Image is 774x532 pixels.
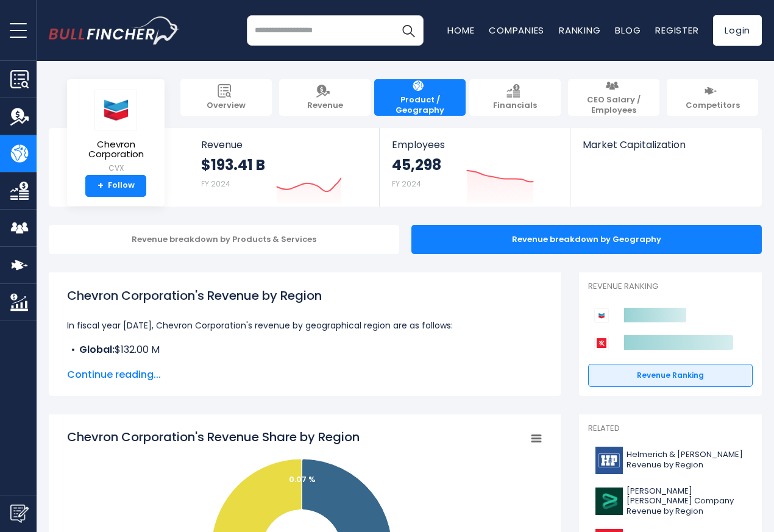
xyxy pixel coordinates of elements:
[686,101,740,111] span: Competitors
[79,342,115,356] b: Global:
[307,101,343,111] span: Revenue
[67,286,542,305] h1: Chevron Corporation's Revenue by Region
[594,308,609,323] img: Chevron Corporation competitors logo
[627,450,745,470] span: Helmerich & [PERSON_NAME] Revenue by Region
[615,24,641,37] a: Blog
[67,428,360,445] tspan: Chevron Corporation's Revenue Share by Region
[568,79,659,116] a: CEO Salary / Employees
[392,155,441,174] strong: 45,298
[595,447,623,474] img: HP logo
[493,101,537,111] span: Financials
[201,179,230,189] small: FY 2024
[489,24,544,37] a: Companies
[594,336,609,350] img: Exxon Mobil Corporation competitors logo
[85,175,146,197] a: +Follow
[393,15,424,46] button: Search
[655,24,698,37] a: Register
[392,179,421,189] small: FY 2024
[574,95,653,116] span: CEO Salary / Employees
[67,342,542,357] li: $132.00 M
[627,486,745,517] span: [PERSON_NAME] [PERSON_NAME] Company Revenue by Region
[583,139,748,151] span: Market Capitalization
[49,16,180,44] img: bullfincher logo
[67,318,542,333] p: In fiscal year [DATE], Chevron Corporation's revenue by geographical region are as follows:
[392,139,557,151] span: Employees
[588,483,753,520] a: [PERSON_NAME] [PERSON_NAME] Company Revenue by Region
[559,24,600,37] a: Ranking
[588,364,753,387] a: Revenue Ranking
[77,163,155,174] small: CVX
[588,444,753,477] a: Helmerich & [PERSON_NAME] Revenue by Region
[595,488,623,515] img: BKR logo
[279,79,371,116] a: Revenue
[447,24,474,37] a: Home
[380,95,460,116] span: Product / Geography
[189,128,380,207] a: Revenue $193.41 B FY 2024
[667,79,758,116] a: Competitors
[588,424,753,434] p: Related
[469,79,561,116] a: Financials
[713,15,762,46] a: Login
[207,101,246,111] span: Overview
[380,128,569,207] a: Employees 45,298 FY 2024
[79,357,146,371] b: International:
[374,79,466,116] a: Product / Geography
[180,79,272,116] a: Overview
[98,180,104,191] strong: +
[67,367,542,382] span: Continue reading...
[201,139,367,151] span: Revenue
[201,155,265,174] strong: $193.41 B
[76,89,155,175] a: Chevron Corporation CVX
[588,282,753,292] p: Revenue Ranking
[49,225,399,254] div: Revenue breakdown by Products & Services
[77,140,155,160] span: Chevron Corporation
[49,16,180,44] a: Go to homepage
[570,128,761,171] a: Market Capitalization
[289,473,316,485] text: 0.07 %
[411,225,762,254] div: Revenue breakdown by Geography
[67,357,542,372] li: $107.97 B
